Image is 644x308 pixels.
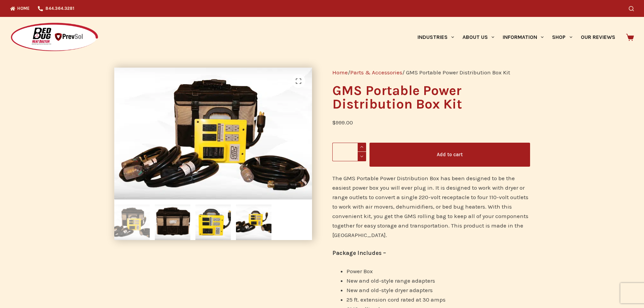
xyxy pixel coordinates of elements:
a: Parts & Accessories [350,69,402,76]
span: 25 ft. extension cord rated at 30 amps [347,296,446,303]
h1: GMS Portable Power Distribution Box Kit [332,84,530,111]
img: GMS Portable Power Distribution full kit, compare to TurtlePro Power Distribution Box and Step Do... [114,205,150,240]
img: GMS Portable Power Distribution full kit, compare to TurtlePro Power Distribution Box and Step Do... [114,68,312,199]
a: About Us [458,17,498,57]
a: Home [332,69,348,76]
a: Industries [413,17,458,57]
nav: Primary [413,17,619,57]
bdi: 999.00 [332,119,353,126]
nav: Breadcrumb [332,68,530,77]
a: Our Reviews [576,17,619,57]
span: Power Box [347,268,373,275]
a: View full-screen image gallery [292,74,305,88]
img: GMS Portable Power Distribution Kit rolling bag [155,205,190,240]
button: Add to cart [369,143,530,167]
img: GMS Portable Power Distribution Box for converting 220-volt receptacle to four 110-volt outlets [195,205,231,240]
img: GMS Portable Power Distribution box with old and new range and dryer adapter cords [236,205,271,240]
a: GMS Portable Power Distribution full kit, compare to TurtlePro Power Distribution Box and Step Do... [114,129,312,136]
img: Prevsol/Bed Bug Heat Doctor [10,22,99,52]
span: $ [332,119,336,126]
span: New and old-style range adapters [347,277,435,284]
span: New and old-style dryer adapters [347,287,433,293]
b: Package Includes – [332,250,386,256]
a: Information [499,17,548,57]
a: Shop [548,17,576,57]
span: The GMS Portable Power Distribution Box has been designed to be the easiest power box you will ev... [332,175,528,238]
button: Search [629,6,634,11]
input: Product quantity [332,143,366,161]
